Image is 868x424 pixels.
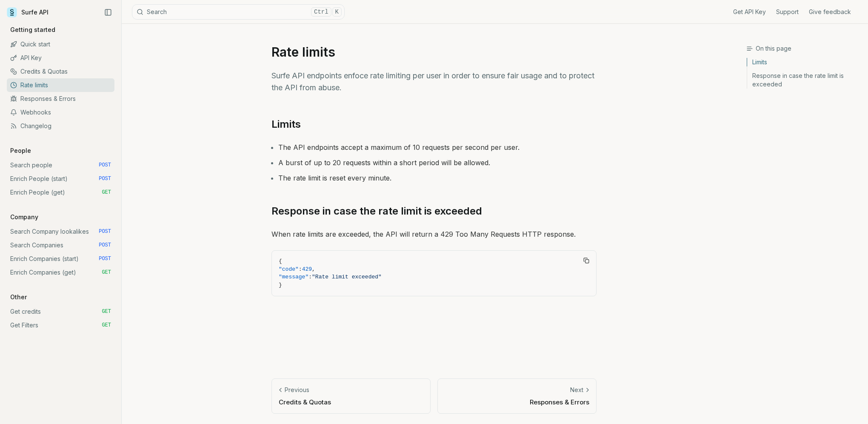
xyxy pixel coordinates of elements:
[312,274,382,280] span: "Rate limit exceeded"
[99,242,111,249] span: POST
[7,158,114,172] a: Search people POST
[285,386,309,394] p: Previous
[7,318,114,332] a: Get Filters GET
[271,204,482,218] a: Response in case the rate limit is exceeded
[7,6,49,19] a: Surfe API
[311,7,331,17] kbd: Ctrl
[733,8,766,16] a: Get API Key
[747,58,861,69] a: Limits
[279,258,282,264] span: {
[7,225,114,238] a: Search Company lookalikes POST
[312,266,315,272] span: ,
[7,51,114,65] a: API Key
[747,69,861,89] a: Response in case the rate limit is exceeded
[102,269,111,276] span: GET
[7,293,30,301] p: Other
[7,186,114,199] a: Enrich People (get) GET
[776,8,799,16] a: Support
[7,119,114,133] a: Changelog
[7,92,114,106] a: Responses & Errors
[7,37,114,51] a: Quick start
[809,8,851,16] a: Give feedback
[279,274,308,280] span: "message"
[271,44,597,60] h1: Rate limits
[308,274,312,280] span: :
[7,238,114,252] a: Search Companies POST
[445,398,589,407] p: Responses & Errors
[437,378,597,414] a: NextResponses & Errors
[102,322,111,329] span: GET
[102,189,111,196] span: GET
[7,146,34,155] p: People
[99,255,111,262] span: POST
[278,157,597,169] li: A burst of up to 20 requests within a short period will be allowed.
[279,266,299,272] span: "code"
[580,254,593,267] button: Copy Text
[99,175,111,182] span: POST
[132,4,345,20] button: SearchCtrlK
[299,266,302,272] span: :
[7,26,59,34] p: Getting started
[279,398,423,407] p: Credits & Quotas
[99,228,111,235] span: POST
[271,117,301,131] a: Limits
[7,106,114,119] a: Webhooks
[746,44,861,53] h3: On this page
[570,386,583,394] p: Next
[102,308,111,315] span: GET
[332,7,342,17] kbd: K
[7,305,114,318] a: Get credits GET
[99,162,111,169] span: POST
[271,70,597,94] p: Surfe API endpoints enfoce rate limiting per user in order to ensure fair usage and to protect th...
[7,213,42,221] p: Company
[102,6,114,19] button: Collapse Sidebar
[278,141,597,153] li: The API endpoints accept a maximum of 10 requests per second per user.
[7,266,114,279] a: Enrich Companies (get) GET
[7,78,114,92] a: Rate limits
[278,172,597,184] li: The rate limit is reset every minute.
[271,378,431,414] a: PreviousCredits & Quotas
[7,172,114,186] a: Enrich People (start) POST
[7,252,114,266] a: Enrich Companies (start) POST
[279,282,282,288] span: }
[7,65,114,78] a: Credits & Quotas
[271,228,597,240] p: When rate limits are exceeded, the API will return a 429 Too Many Requests HTTP response.
[302,266,312,272] span: 429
